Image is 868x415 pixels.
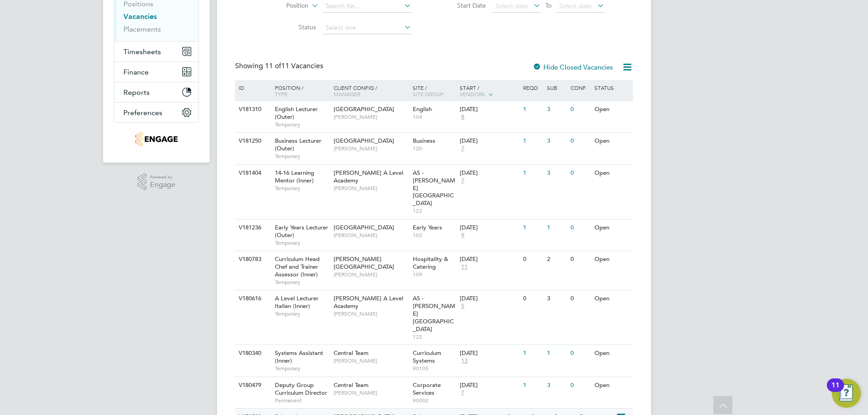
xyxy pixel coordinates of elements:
[568,101,592,118] div: 0
[334,185,408,192] span: [PERSON_NAME]
[123,108,162,117] span: Preferences
[568,133,592,149] div: 0
[545,101,568,118] div: 3
[460,256,519,263] div: [DATE]
[413,105,432,113] span: English
[236,101,268,118] div: V181310
[334,137,394,145] span: [GEOGRAPHIC_DATA]
[413,294,455,333] span: AS - [PERSON_NAME][GEOGRAPHIC_DATA]
[460,389,466,397] span: 7
[413,349,441,364] span: Curriculum Systems
[413,145,456,152] span: 120
[264,23,316,31] label: Status
[265,61,323,70] span: 11 Vacancies
[545,251,568,268] div: 2
[322,22,411,34] input: Select one
[521,219,544,236] div: 1
[334,105,394,113] span: [GEOGRAPHIC_DATA]
[236,219,268,236] div: V181236
[236,377,268,394] div: V180479
[275,169,314,184] span: 14-16 Learning Mentor (Inner)
[592,101,632,118] div: Open
[275,365,329,372] span: Temporary
[275,310,329,317] span: Temporary
[275,349,323,364] span: Systems Assistant (Inner)
[568,165,592,182] div: 0
[413,224,442,231] span: Early Years
[114,62,198,82] button: Finance
[236,290,268,307] div: V180616
[334,357,408,364] span: [PERSON_NAME]
[275,239,329,247] span: Temporary
[275,255,320,278] span: Curriculum Head Chef and Trainer Assessor (Inner)
[275,279,329,286] span: Temporary
[460,224,519,232] div: [DATE]
[275,294,319,310] span: A Level Lecturer Italian (Inner)
[135,132,177,146] img: jambo-logo-retina.png
[458,80,521,103] div: Start /
[521,251,544,268] div: 0
[559,2,592,10] span: Select date
[592,377,632,394] div: Open
[150,173,175,181] span: Powered by
[521,165,544,182] div: 1
[460,232,466,239] span: 9
[460,145,466,153] span: 7
[334,255,394,270] span: [PERSON_NAME][GEOGRAPHIC_DATA]
[568,80,592,95] div: Conf
[236,345,268,362] div: V180340
[334,113,408,121] span: [PERSON_NAME]
[236,133,268,149] div: V181250
[268,80,331,102] div: Position /
[334,349,368,357] span: Central Team
[334,169,403,184] span: [PERSON_NAME] A Level Academy
[460,350,519,357] div: [DATE]
[334,271,408,278] span: [PERSON_NAME]
[413,90,443,98] span: Site Group
[521,133,544,149] div: 1
[123,68,149,76] span: Finance
[831,385,840,397] div: 11
[114,103,198,122] button: Preferences
[236,80,268,95] div: ID
[275,137,321,152] span: Business Lecturer (Outer)
[460,382,519,389] div: [DATE]
[413,381,441,396] span: Corporate Services
[413,271,456,278] span: 109
[413,255,448,270] span: Hospitality & Catering
[123,47,161,56] span: Timesheets
[568,345,592,362] div: 0
[545,165,568,182] div: 3
[460,303,466,310] span: 5
[236,165,268,182] div: V181404
[413,137,435,145] span: Business
[275,105,318,121] span: English Lecturer (Outer)
[592,219,632,236] div: Open
[460,169,519,177] div: [DATE]
[545,345,568,362] div: 1
[413,207,456,214] span: 122
[545,219,568,236] div: 1
[410,80,458,102] div: Site /
[592,251,632,268] div: Open
[235,61,325,71] div: Showing
[413,169,455,207] span: AS - [PERSON_NAME][GEOGRAPHIC_DATA]
[413,397,456,404] span: 90002
[460,106,519,113] div: [DATE]
[521,80,544,95] div: Reqd
[334,90,360,98] span: Manager
[545,80,568,95] div: Sub
[545,133,568,149] div: 3
[334,224,394,231] span: [GEOGRAPHIC_DATA]
[434,1,486,9] label: Start Date
[114,82,198,102] button: Reports
[460,90,485,98] span: Vendors
[413,113,456,121] span: 104
[114,132,199,146] a: Go to home page
[521,345,544,362] div: 1
[137,173,176,191] a: Powered byEngage
[832,379,861,408] button: Open Resource Center, 11 new notifications
[592,165,632,182] div: Open
[545,290,568,307] div: 3
[114,42,198,61] button: Timesheets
